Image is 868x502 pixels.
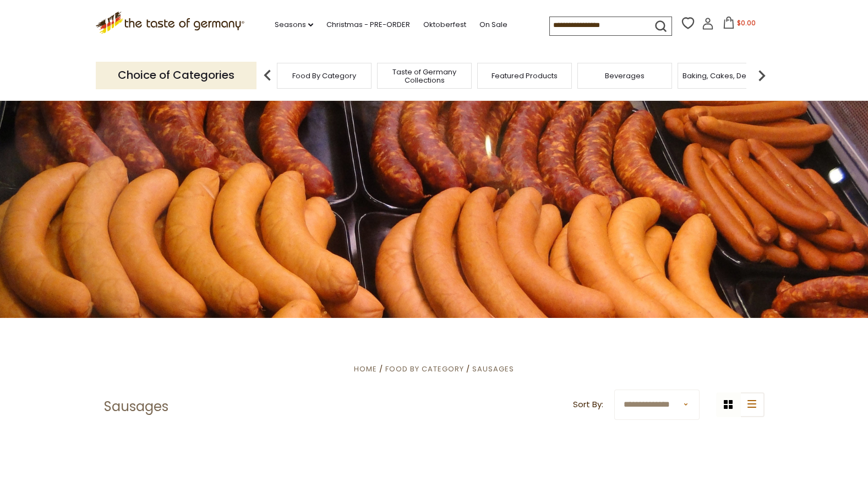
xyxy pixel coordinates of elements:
img: previous arrow [256,64,279,87]
a: Christmas - PRE-ORDER [326,19,410,31]
a: Featured Products [492,72,558,80]
a: Food By Category [292,72,356,80]
a: On Sale [479,19,507,31]
a: Home [354,364,377,374]
a: Baking, Cakes, Desserts [683,72,768,80]
button: $0.00 [716,17,763,33]
a: Oktoberfest [423,19,466,31]
a: Beverages [605,72,645,80]
a: Food By Category [385,364,464,374]
p: Choice of Categories [96,62,256,89]
label: Sort By: [573,398,603,412]
span: $0.00 [737,18,756,28]
a: Sausages [472,364,514,374]
h1: Sausages [104,398,168,415]
img: next arrow [751,64,773,87]
a: Taste of Germany Collections [380,68,468,84]
a: Seasons [275,19,313,31]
